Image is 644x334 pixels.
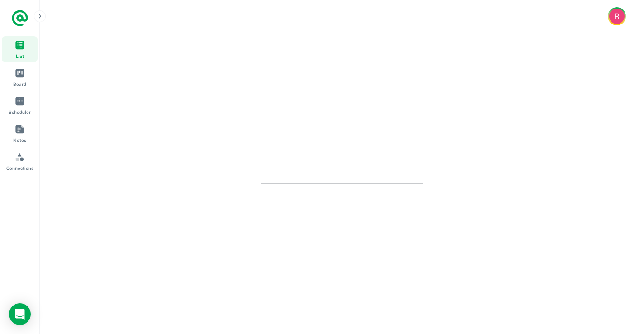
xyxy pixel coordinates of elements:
a: Logo [11,9,29,27]
div: Load Chat [9,303,31,325]
a: Connections [2,148,38,174]
button: Account button [608,7,626,25]
a: Scheduler [2,92,38,118]
a: List [2,36,38,62]
img: Ross Howard [609,9,625,24]
a: Board [2,64,38,90]
span: Board [13,80,26,88]
span: Scheduler [9,108,31,116]
span: List [16,52,24,60]
span: Connections [6,165,33,172]
a: Notes [2,120,38,146]
span: Notes [13,136,26,144]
